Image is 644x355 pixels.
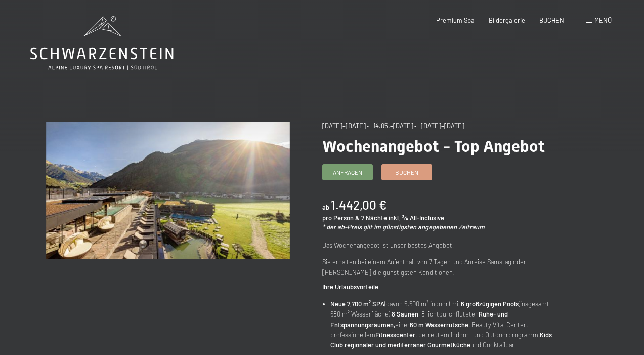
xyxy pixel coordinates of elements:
[461,300,519,308] strong: 6 großzügigen Pools
[539,16,564,24] a: BUCHEN
[322,203,329,211] span: ab
[345,341,470,349] strong: regionaler und mediterraner Gourmetküche
[322,223,485,231] em: * der ab-Preis gilt im günstigsten angegebenen Zeitraum
[322,122,366,130] span: [DATE]–[DATE]
[322,283,378,291] strong: Ihre Urlaubsvorteile
[322,257,566,278] p: Sie erhalten bei einem Aufenthalt von 7 Tagen und Anreise Samstag oder [PERSON_NAME] die günstigs...
[436,16,475,24] a: Premium Spa
[323,165,372,180] a: Anfragen
[414,122,464,130] span: • [DATE]–[DATE]
[330,299,566,350] li: (davon 5.500 m² indoor) mit (insgesamt 680 m² Wasserfläche), , 8 lichtdurchfluteten einer , Beaut...
[389,214,444,222] span: inkl. ¾ All-Inclusive
[594,16,612,24] span: Menü
[46,122,290,259] img: Wochenangebot - Top Angebot
[331,198,387,212] b: 1.442,00 €
[322,137,545,156] span: Wochenangebot - Top Angebot
[382,165,432,180] a: Buchen
[367,122,413,130] span: • 14.05.–[DATE]
[330,300,384,308] strong: Neue 7.700 m² SPA
[322,214,360,222] span: pro Person &
[333,168,362,177] span: Anfragen
[410,321,468,329] strong: 60 m Wasserrutsche
[489,16,525,24] a: Bildergalerie
[375,331,415,339] strong: Fitnesscenter
[322,240,566,250] p: Das Wochenangebot ist unser bestes Angebot.
[395,168,418,177] span: Buchen
[361,214,387,222] span: 7 Nächte
[392,310,418,318] strong: 8 Saunen
[330,310,508,328] strong: Ruhe- und Entspannungsräumen,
